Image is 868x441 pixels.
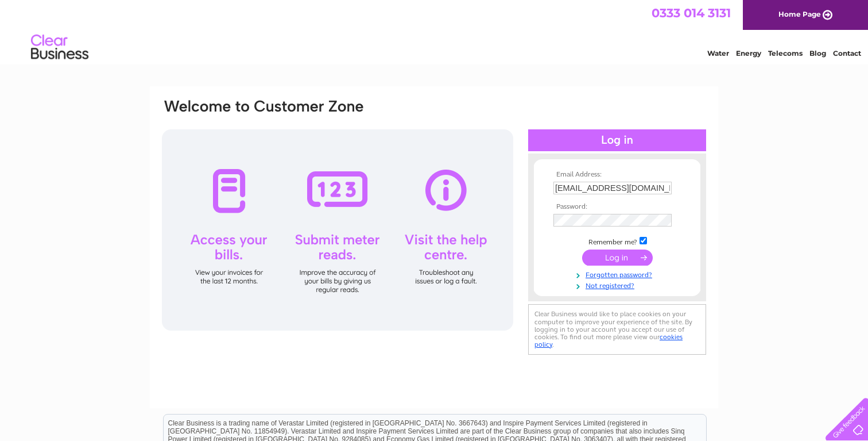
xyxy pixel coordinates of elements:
div: Clear Business would like to place cookies on your computer to improve your experience of the sit... [528,304,706,354]
a: Not registered? [553,279,684,290]
td: Remember me? [551,235,684,247]
a: 0333 014 3131 [652,6,731,20]
input: Submit [582,250,653,266]
a: Forgotten password? [553,269,684,279]
th: Password: [551,203,684,211]
a: Contact [833,49,861,57]
a: cookies policy [534,333,683,348]
a: Water [707,49,729,57]
img: logo.png [30,30,89,65]
a: Energy [736,49,761,57]
div: Clear Business is a trading name of Verastar Limited (registered in [GEOGRAPHIC_DATA] No. 3667643... [164,6,706,56]
th: Email Address: [551,171,684,179]
a: Telecoms [768,49,803,57]
a: Blog [809,49,826,57]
